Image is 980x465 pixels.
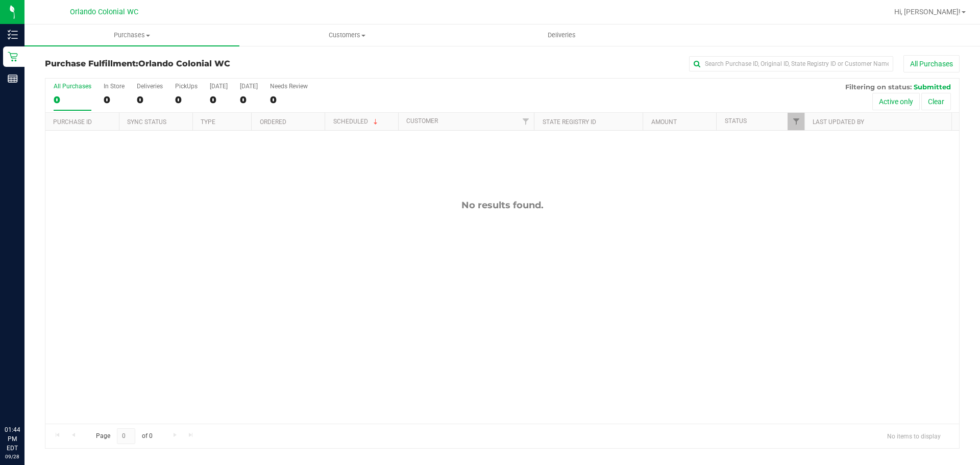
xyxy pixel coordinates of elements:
a: Customers [239,25,454,46]
a: Ordered [260,118,286,126]
a: Customer [406,117,438,125]
a: Status [725,117,747,125]
div: 0 [175,94,198,106]
div: 0 [240,94,258,106]
button: All Purchases [903,55,960,72]
div: 0 [54,94,91,106]
span: Page of 0 [87,428,161,444]
span: Orlando Colonial WC [138,59,230,68]
span: Deliveries [534,31,590,40]
div: 0 [270,94,308,106]
a: State Registry ID [543,118,596,126]
a: Scheduled [333,118,380,125]
div: 0 [104,94,125,106]
span: Purchases [24,31,239,40]
span: Filtering on status: [845,83,912,91]
inline-svg: Inventory [8,30,18,40]
div: In Store [104,83,125,90]
span: Orlando Colonial WC [70,8,138,16]
a: Deliveries [454,25,669,46]
button: Clear [921,93,951,110]
div: Deliveries [137,83,163,90]
h3: Purchase Fulfillment: [45,59,350,68]
div: 0 [137,94,163,106]
a: Amount [651,118,677,126]
span: Submitted [914,83,951,91]
a: Purchase ID [53,118,92,126]
a: Type [201,118,215,126]
a: Filter [788,113,804,130]
iframe: Resource center unread badge [30,382,42,394]
div: No results found. [45,200,959,211]
a: Sync Status [127,118,166,126]
input: Search Purchase ID, Original ID, State Registry ID or Customer Name... [689,56,893,71]
a: Last Updated By [813,118,864,126]
p: 09/28 [5,453,20,460]
inline-svg: Retail [8,52,18,62]
div: 0 [210,94,228,106]
div: [DATE] [240,83,258,90]
button: Active only [872,93,920,110]
div: PickUps [175,83,198,90]
span: No items to display [879,428,949,444]
span: Customers [240,31,454,40]
a: Purchases [24,25,239,46]
div: Needs Review [270,83,308,90]
a: Filter [517,113,534,130]
p: 01:44 PM EDT [5,425,20,453]
div: [DATE] [210,83,228,90]
div: All Purchases [54,83,91,90]
iframe: Resource center [10,383,41,414]
inline-svg: Reports [8,74,18,84]
span: Hi, [PERSON_NAME]! [894,8,961,16]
